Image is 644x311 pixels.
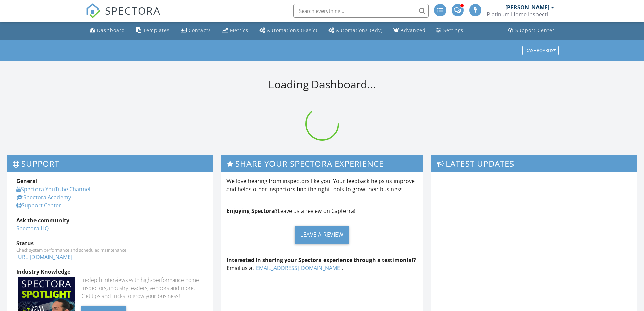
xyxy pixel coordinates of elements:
div: Templates [143,27,170,34]
strong: General [16,177,38,185]
div: In-depth interviews with high-performance home inspectors, industry leaders, vendors and more. Ge... [81,276,204,300]
div: Automations (Basic) [267,27,317,34]
h3: Share Your Spectora Experience [221,155,423,172]
div: Status [16,239,204,247]
a: Settings [434,24,466,37]
a: Automations (Advanced) [326,24,385,37]
div: [PERSON_NAME] [505,4,549,11]
strong: Enjoying Spectora? [226,207,278,215]
a: Support Center [16,202,61,209]
a: Spectora HQ [16,225,49,232]
a: Metrics [219,24,251,37]
div: Check system performance and scheduled maintenance. [16,247,204,253]
div: Dashboards [525,48,556,53]
p: Leave us a review on Capterra! [226,207,418,215]
a: Advanced [391,24,428,37]
input: Search everything... [293,4,429,18]
a: [URL][DOMAIN_NAME] [16,253,72,261]
a: Support Center [506,24,557,37]
div: Industry Knowledge [16,268,204,276]
a: SPECTORA [86,9,161,23]
div: Automations (Adv) [336,27,383,34]
div: Leave a Review [295,226,349,244]
a: Contacts [178,24,214,37]
a: [EMAIL_ADDRESS][DOMAIN_NAME] [254,264,342,272]
a: Automations (Basic) [257,24,320,37]
strong: Interested in sharing your Spectora experience through a testimonial? [226,256,416,264]
div: Metrics [230,27,248,34]
p: We love hearing from inspectors like you! Your feedback helps us improve and helps other inspecto... [226,177,418,193]
div: Contacts [189,27,211,34]
a: Leave a Review [226,220,418,249]
div: Settings [443,27,463,34]
div: Dashboard [97,27,125,34]
img: The Best Home Inspection Software - Spectora [86,3,100,18]
div: Support Center [515,27,555,34]
a: Spectora Academy [16,194,71,201]
div: Ask the community [16,216,204,224]
h3: Support [7,155,213,172]
span: SPECTORA [105,3,161,18]
p: Email us at . [226,256,418,272]
a: Templates [133,24,172,37]
a: Dashboard [87,24,128,37]
a: Spectora YouTube Channel [16,185,90,193]
button: Dashboards [522,46,559,55]
div: Advanced [401,27,426,34]
div: Platinum Home Inspections [487,11,554,18]
h3: Latest Updates [431,155,637,172]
